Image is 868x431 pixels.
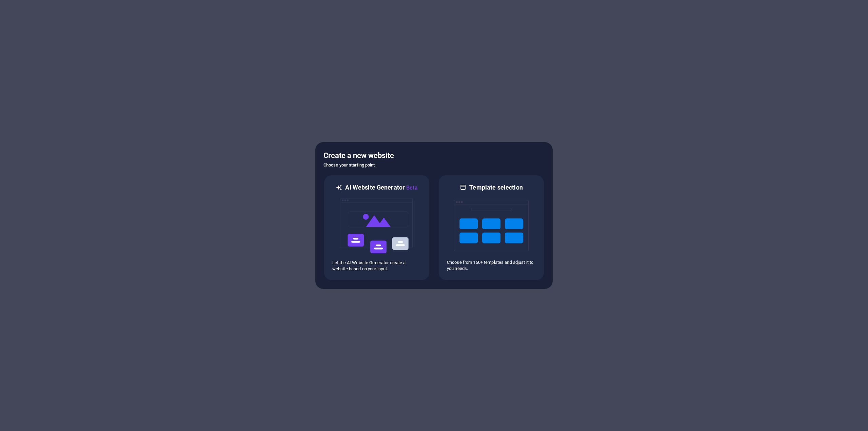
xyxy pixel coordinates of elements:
div: Template selectionChoose from 150+ templates and adjust it to you needs. [438,175,545,281]
div: AI Website GeneratorBetaaiLet the AI Website Generator create a website based on your input. [323,175,430,281]
p: Let the AI Website Generator create a website based on your input. [332,260,421,272]
img: ai [339,192,414,260]
h6: Choose your starting point [323,161,545,169]
h5: Create a new website [323,150,545,161]
h6: AI Website Generator [345,183,417,192]
span: Beta [405,184,418,191]
p: Choose from 150+ templates and adjust it to you needs. [447,259,536,272]
h6: Template selection [469,183,522,192]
